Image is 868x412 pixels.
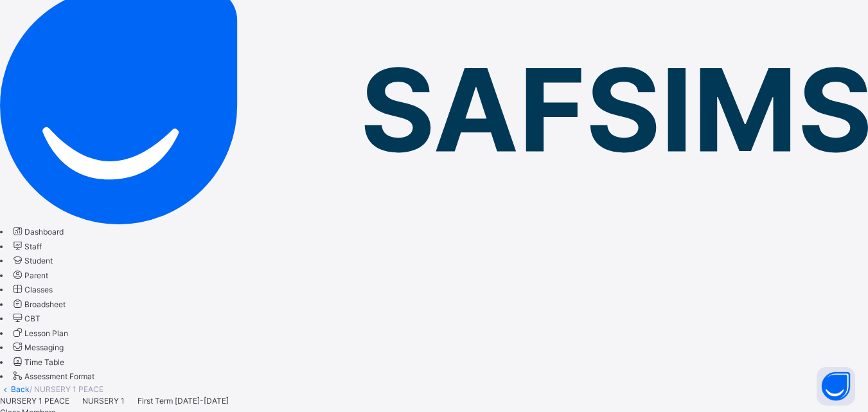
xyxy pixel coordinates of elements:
[817,367,855,406] button: Open asap
[11,343,64,352] a: Messaging
[11,256,53,265] a: Student
[30,384,103,394] span: / NURSERY 1 PEACE
[11,384,30,394] a: Back
[11,357,64,367] a: Time Table
[24,372,94,381] span: Assessment Format
[24,256,53,265] span: Student
[24,242,42,251] span: Staff
[24,328,68,338] span: Lesson Plan
[24,300,66,309] span: Broadsheet
[24,271,48,280] span: Parent
[137,396,229,406] span: First Term [DATE]-[DATE]
[11,285,53,294] a: Classes
[11,314,40,323] a: CBT
[11,328,68,338] a: Lesson Plan
[24,227,64,237] span: Dashboard
[11,271,48,280] a: Parent
[24,314,40,323] span: CBT
[24,285,53,294] span: Classes
[11,300,66,309] a: Broadsheet
[11,372,94,381] a: Assessment Format
[24,343,64,352] span: Messaging
[82,396,125,406] span: NURSERY 1
[24,357,64,367] span: Time Table
[11,242,42,251] a: Staff
[11,227,64,237] a: Dashboard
